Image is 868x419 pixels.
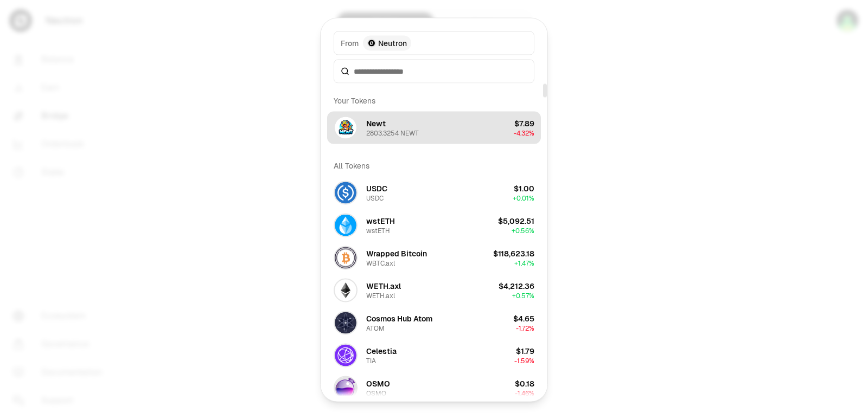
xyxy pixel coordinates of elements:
span: + 0.56% [512,226,534,235]
div: wstETH [366,215,395,226]
span: -1.59% [514,356,534,365]
div: WETH.axl [366,280,401,291]
div: WETH.axl [366,291,395,300]
div: OSMO [366,378,390,389]
div: USDC [366,183,387,194]
div: $1.00 [514,183,534,194]
div: wstETH [366,226,390,235]
img: WETH.axl Logo [335,279,356,301]
img: OSMO Logo [335,377,356,398]
div: OSMO [366,389,386,397]
button: WBTC.axl LogoWrapped BitcoinWBTC.axl$118,623.18+1.47% [327,241,541,274]
div: $4,212.36 [499,280,534,291]
button: TIA LogoCelestiaTIA$1.79-1.59% [327,339,541,371]
div: Cosmos Hub Atom [366,313,432,324]
img: wstETH Logo [335,214,356,236]
div: $7.89 [514,118,534,128]
button: FromNeutron LogoNeutron [334,31,534,55]
span: From [341,37,359,48]
div: $5,092.51 [498,215,534,226]
span: -1.72% [516,324,534,332]
div: ATOM [366,324,385,332]
div: $0.18 [515,378,534,389]
div: Celestia [366,345,397,356]
button: WETH.axl LogoWETH.axlWETH.axl$4,212.36+0.57% [327,274,541,306]
img: ATOM Logo [335,312,356,333]
span: -1.46% [515,389,534,397]
div: Your Tokens [327,89,541,111]
span: -4.32% [514,128,534,137]
div: WBTC.axl [366,259,395,267]
div: TIA [366,356,376,365]
div: USDC [366,194,384,202]
img: USDC Logo [335,182,356,203]
button: wstETH LogowstETHwstETH$5,092.51+0.56% [327,209,541,241]
div: $4.65 [513,313,534,324]
img: TIA Logo [335,344,356,366]
img: WBTC.axl Logo [335,247,356,268]
span: Neutron [378,37,407,48]
div: Newt [366,118,386,128]
div: $118,623.18 [493,248,534,259]
button: OSMO LogoOSMOOSMO$0.18-1.46% [327,371,541,404]
button: NEWT LogoNewt2803.3254 NEWT$7.89-4.32% [327,111,541,144]
button: USDC LogoUSDCUSDC$1.00+0.01% [327,176,541,209]
span: + 0.01% [513,194,534,202]
span: + 0.57% [512,291,534,300]
span: + 1.47% [514,259,534,267]
img: Neutron Logo [367,38,376,47]
img: NEWT Logo [335,117,356,138]
div: 2803.3254 NEWT [366,128,419,137]
button: ATOM LogoCosmos Hub AtomATOM$4.65-1.72% [327,306,541,339]
div: All Tokens [327,154,541,176]
div: $1.79 [516,345,534,356]
div: Wrapped Bitcoin [366,248,427,259]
